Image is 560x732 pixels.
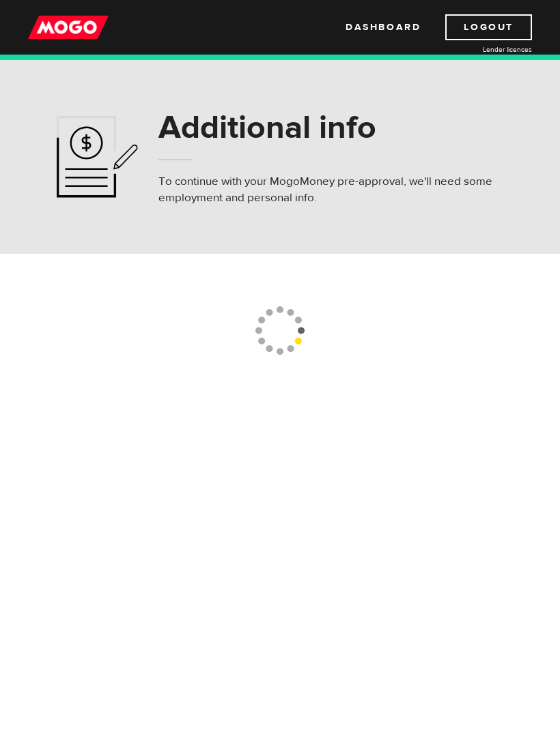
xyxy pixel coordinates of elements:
[28,14,109,40] img: mogo_logo-11ee424be714fa7cbb0f0f49df9e16ec.png
[346,14,421,40] a: Dashboard
[158,110,503,145] h1: Additional info
[255,254,306,407] img: loading-colorWheel_medium.gif
[430,44,532,55] a: Lender licences
[57,116,138,198] img: application-ef4f7aff46a5c1a1d42a38d909f5b40b.svg
[158,173,503,206] p: To continue with your MogoMoney pre-approval, we'll need some employment and personal info.
[445,14,532,40] a: Logout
